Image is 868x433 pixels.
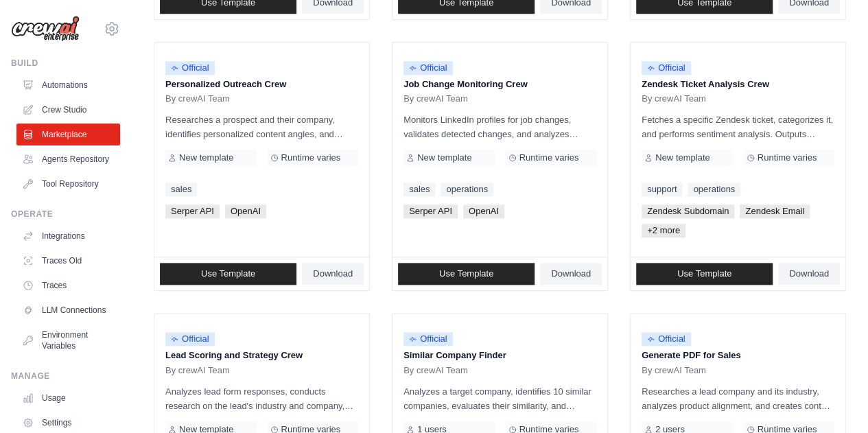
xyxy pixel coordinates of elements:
span: Serper API [403,204,458,218]
div: Build [11,58,120,69]
a: Agents Repository [16,148,120,170]
a: LLM Connections [16,299,120,321]
p: Monitors LinkedIn profiles for job changes, validates detected changes, and analyzes opportunitie... [403,113,596,141]
p: Analyzes lead form responses, conducts research on the lead's industry and company, and scores th... [165,384,358,413]
span: By crewAI Team [642,365,706,376]
a: sales [165,183,197,196]
span: New template [655,152,709,163]
p: Generate PDF for Sales [642,349,834,362]
p: Lead Scoring and Strategy Crew [165,349,358,362]
p: Fetches a specific Zendesk ticket, categorizes it, and performs sentiment analysis. Outputs inclu... [642,113,834,141]
span: By crewAI Team [165,365,230,376]
p: Analyzes a target company, identifies 10 similar companies, evaluates their similarity, and provi... [403,384,596,413]
a: sales [403,183,435,196]
p: Job Change Monitoring Crew [403,78,596,91]
span: Official [642,61,691,75]
span: Runtime varies [519,152,579,163]
span: Runtime varies [758,152,817,163]
a: operations [441,183,493,196]
span: Use Template [677,268,731,279]
span: By crewAI Team [403,93,468,104]
a: Usage [16,387,120,409]
span: Official [642,332,691,346]
a: Automations [16,74,120,96]
span: By crewAI Team [403,365,468,376]
p: Personalized Outreach Crew [165,78,358,91]
span: Download [789,268,829,279]
a: Download [540,263,602,285]
span: Zendesk Email [740,204,810,218]
a: Environment Variables [16,324,120,357]
span: Use Template [201,268,255,279]
span: Official [403,332,453,346]
p: Similar Company Finder [403,349,596,362]
span: Download [313,268,353,279]
span: Serper API [165,204,220,218]
a: Use Template [398,263,535,285]
span: Download [551,268,591,279]
a: Traces Old [16,250,120,272]
span: +2 more [642,224,685,237]
p: Researches a lead company and its industry, analyzes product alignment, and creates content for a... [642,384,834,413]
a: Use Template [160,263,296,285]
a: Tool Repository [16,173,120,195]
span: Official [403,61,453,75]
span: OpenAI [225,204,266,218]
span: Zendesk Subdomain [642,204,734,218]
a: Marketplace [16,124,120,145]
a: Integrations [16,225,120,247]
span: By crewAI Team [165,93,230,104]
span: New template [179,152,233,163]
span: By crewAI Team [642,93,706,104]
span: Official [165,332,215,346]
span: OpenAI [463,204,504,218]
div: Manage [11,371,120,382]
span: Official [165,61,215,75]
span: Use Template [439,268,493,279]
img: Logo [11,16,80,42]
a: Traces [16,274,120,296]
a: Use Template [636,263,773,285]
a: Crew Studio [16,99,120,121]
a: support [642,183,682,196]
a: Download [302,263,364,285]
a: Download [778,263,840,285]
span: Runtime varies [281,152,341,163]
span: New template [417,152,471,163]
a: operations [688,183,740,196]
div: Operate [11,209,120,220]
p: Zendesk Ticket Analysis Crew [642,78,834,91]
p: Researches a prospect and their company, identifies personalized content angles, and crafts a tai... [165,113,358,141]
